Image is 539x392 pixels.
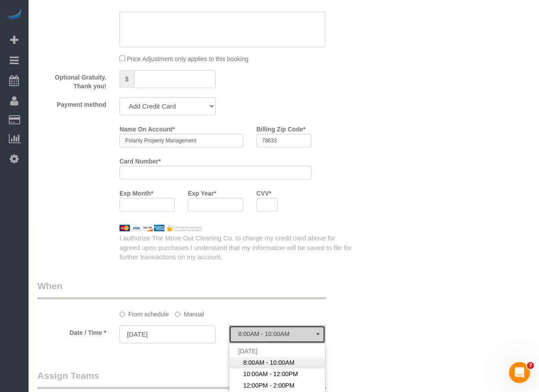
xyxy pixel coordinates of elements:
span: 12:00PM - 2:00PM [243,381,295,390]
label: Exp Month [119,186,153,198]
iframe: Intercom live chat [509,362,530,383]
label: CVV [257,186,271,198]
label: Exp Year [188,186,216,198]
label: Optional Gratuity. Thank you! [31,70,113,91]
label: Billing Zip Code [257,122,306,134]
label: Manual [175,307,204,319]
span: 7 [527,362,534,369]
label: Payment method [31,97,113,109]
img: Automaid Logo [5,9,23,21]
legend: When [37,279,326,299]
button: 8:00AM - 10:00AM [229,325,325,343]
legend: Assign Teams [37,369,326,389]
div: I authorize The Move Out Cleaning Co. to charge my credit card above for agreed upon purchases. [113,233,359,261]
span: $ [119,70,134,88]
label: Date / Time * [31,325,113,337]
label: Card Number [119,154,161,166]
span: I understand that my information will be saved to file for further transactions on my account. [119,244,352,261]
span: Price Adjustment only applies to this booking [127,55,249,62]
label: Name On Account [119,122,175,134]
label: From schedule [119,307,169,319]
input: Manual [175,312,181,317]
span: [DATE] [238,348,257,355]
span: 8:00AM - 10:00AM [238,330,316,338]
input: From schedule [119,312,125,317]
input: MM/DD/YYYY [119,325,216,343]
span: 8:00AM - 10:00AM [243,358,295,367]
img: credit cards [113,225,209,231]
span: 10:00AM - 12:00PM [243,370,298,378]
